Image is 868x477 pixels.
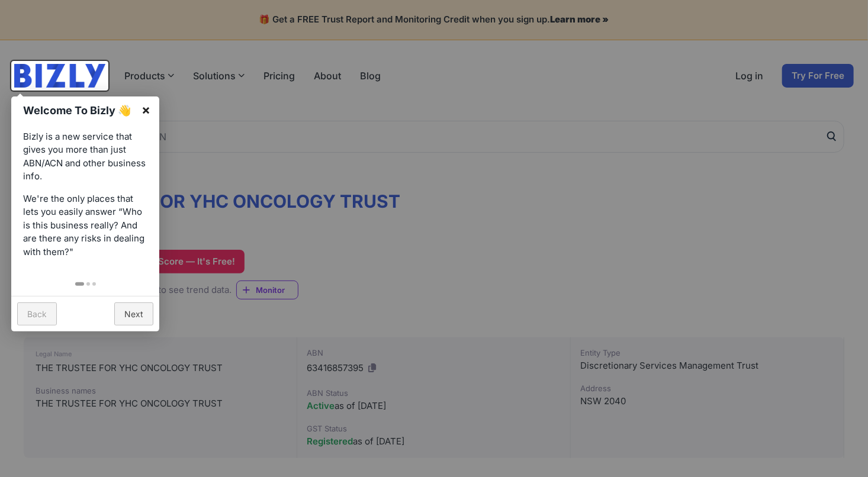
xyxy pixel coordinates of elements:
p: Bizly is a new service that gives you more than just ABN/ACN and other business info. [23,130,147,183]
h1: Welcome To Bizly 👋 [23,102,135,118]
a: Next [114,302,153,325]
p: We're the only places that lets you easily answer “Who is this business really? And are there any... [23,192,147,259]
a: Back [17,302,57,325]
a: × [133,96,159,123]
